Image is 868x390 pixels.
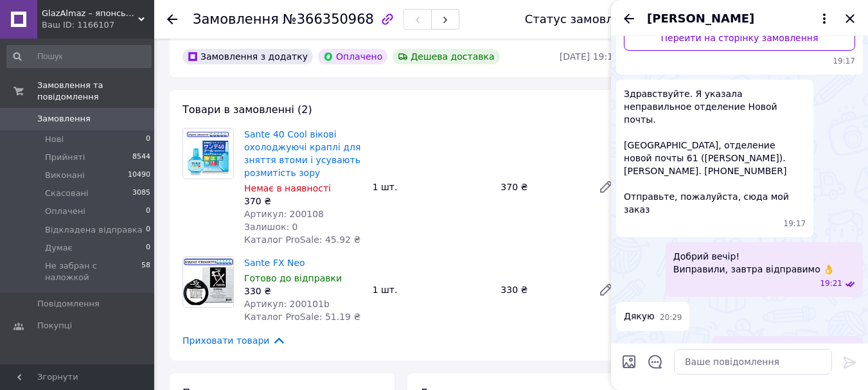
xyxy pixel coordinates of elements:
[45,260,141,283] span: Не забран с наложкой
[141,260,150,283] span: 58
[244,129,360,178] a: Sante 40 Cool вікові охолоджуючі краплі для зняття втоми і усувають розмитість зору
[45,152,85,163] span: Прийняті
[624,87,806,216] span: Здравствуйте. Я указала неправильное отделение Новой почты. [GEOGRAPHIC_DATA], отделение новой по...
[244,195,362,208] div: 370 ₴
[37,320,72,332] span: Покупці
[624,310,655,323] span: Дякую
[244,209,324,219] span: Артикул: 200108
[182,103,312,116] span: Товари в замовленні (2)
[624,56,855,67] span: 19:17 12.10.2025
[593,174,619,200] a: Редагувати
[146,134,150,145] span: 0
[244,222,298,232] span: Залишок: 0
[621,11,637,26] button: Назад
[42,8,138,19] span: GlazAlmaz – японські краплі для очей
[673,250,834,276] span: Добрий вечір! Виправили, завтра відправимо 👌
[132,188,150,199] span: 3085
[45,134,64,145] span: Нові
[660,312,682,323] span: 20:29 12.10.2025
[393,49,499,64] div: Дешева доставка
[128,170,150,181] span: 10490
[495,281,588,299] div: 330 ₴
[45,224,143,236] span: Відкладена відправка
[820,278,842,289] span: 19:21 12.10.2025
[45,188,89,199] span: Скасовані
[368,178,496,196] div: 1 шт.
[244,183,331,193] span: Немає в наявності
[132,152,150,163] span: 8544
[45,242,73,254] span: Думає
[593,277,619,303] a: Редагувати
[42,19,154,31] div: Ваш ID: 1166107
[45,206,85,217] span: Оплачені
[560,51,619,62] time: [DATE] 19:15
[283,12,374,27] span: №366350968
[146,242,150,254] span: 0
[183,257,233,307] img: Sante FX Neo
[6,45,152,68] input: Пошук
[244,299,330,309] span: Артикул: 200101b
[37,80,154,103] span: Замовлення та повідомлення
[37,298,100,310] span: Повідомлення
[193,12,279,27] span: Замовлення
[244,273,342,283] span: Готово до відправки
[647,353,664,370] button: Відкрити шаблони відповідей
[318,49,387,64] div: Оплачено
[525,13,643,26] div: Статус замовлення
[368,281,496,299] div: 1 шт.
[183,129,233,179] img: Sante 40 Cool вікові охолоджуючі краплі для зняття втоми і усувають розмитість зору
[167,13,177,26] div: Повернутися назад
[244,285,362,297] div: 330 ₴
[182,333,286,348] span: Приховати товари
[182,49,313,64] div: Замовлення з додатку
[495,178,588,196] div: 370 ₴
[842,11,858,26] button: Закрити
[647,10,832,27] button: [PERSON_NAME]
[146,224,150,236] span: 0
[244,312,360,322] span: Каталог ProSale: 51.19 ₴
[244,258,305,268] a: Sante FX Neo
[624,25,855,51] a: Перейти на сторінку замовлення
[244,235,360,245] span: Каталог ProSale: 45.92 ₴
[37,113,91,125] span: Замовлення
[647,10,754,27] span: [PERSON_NAME]
[784,218,806,229] span: 19:17 12.10.2025
[45,170,85,181] span: Виконані
[146,206,150,217] span: 0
